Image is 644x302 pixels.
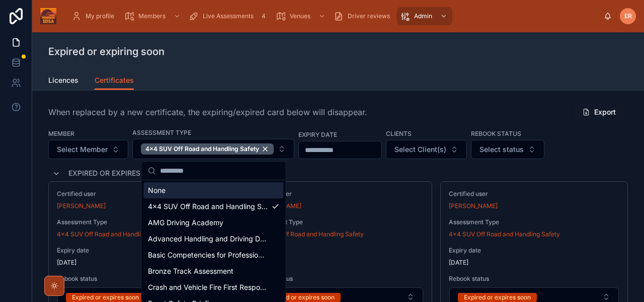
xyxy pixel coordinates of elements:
[48,44,165,59] h1: Expired or expiring soon
[386,129,412,138] label: Clients
[68,168,164,178] span: Expired or expires soon
[72,293,139,302] div: Expired or expires soon
[138,12,166,20] span: Members
[57,144,108,155] span: Select Member
[449,190,619,198] span: Certified user
[148,266,233,276] span: Bronze Track Assessment
[48,129,74,138] label: Member
[48,106,367,118] span: When replaced by a new certificate, the expiring/expired card below will disappear.
[57,230,168,238] a: 4x4 SUV Off Road and Handling Safety
[348,12,390,20] span: Driver reviews
[449,275,619,283] span: Rebook status
[449,230,560,238] a: 4x4 SUV Off Road and Handling Safety
[253,218,423,226] span: Assessment Type
[57,190,227,198] span: Certified user
[144,182,284,198] div: None
[394,144,446,155] span: Select Client(s)
[203,12,254,20] span: Live Assessments
[449,218,619,226] span: Assessment Type
[121,7,186,25] a: Members
[449,259,619,267] span: [DATE]
[253,259,423,267] span: [DATE]
[57,259,227,267] span: [DATE]
[48,140,128,159] button: Select Button
[148,234,268,244] span: Advanced Handling and Driving Dynamics
[290,12,310,20] span: Venues
[64,5,604,27] div: scrollable content
[148,282,268,292] span: Crash and Vehicle Fire First Response
[95,71,134,90] a: Certificates
[414,12,432,20] span: Admin
[86,12,114,20] span: My profile
[253,230,364,238] a: 4x4 SUV Off Road and Handling Safety
[48,75,78,85] span: Licences
[186,7,273,25] a: Live Assessments4
[148,218,223,228] span: AMG Driving Academy
[479,144,524,155] span: Select status
[57,275,227,283] span: Rebook status
[148,202,268,212] span: 4x4 SUV Off Road and Handling Safety
[471,140,544,159] button: Select Button
[298,130,337,139] label: Expiry date
[40,8,56,24] img: App logo
[57,202,106,210] a: [PERSON_NAME]
[253,275,423,283] span: Rebook status
[268,293,335,302] div: Expired or expires soon
[574,103,624,121] button: Export
[132,128,191,137] label: Assessment Type
[48,71,78,91] a: Licences
[449,246,619,255] span: Expiry date
[145,145,259,153] span: 4x4 SUV Off Road and Handling Safety
[68,7,121,25] a: My profile
[141,143,274,155] button: Unselect 3
[253,246,423,255] span: Expiry date
[449,202,498,210] a: [PERSON_NAME]
[397,7,452,25] a: Admin
[148,250,268,260] span: Basic Competencies for Professional & Supervised Driving Activities
[273,7,331,25] a: Venues
[471,129,521,138] label: Rebook Status
[258,10,270,22] div: 4
[95,75,134,85] span: Certificates
[132,139,294,159] button: Select Button
[253,190,423,198] span: Certified user
[386,140,467,159] button: Select Button
[57,246,227,255] span: Expiry date
[464,293,531,302] div: Expired or expires soon
[57,218,227,226] span: Assessment Type
[624,12,632,20] span: ER
[331,7,397,25] a: Driver reviews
